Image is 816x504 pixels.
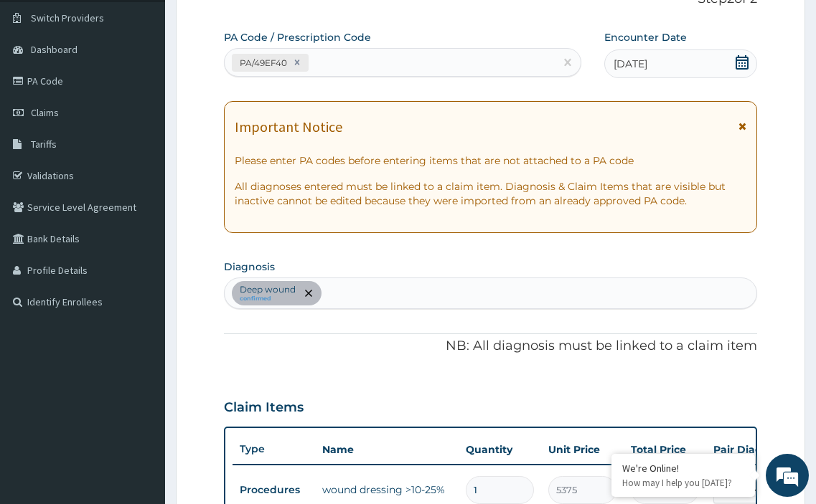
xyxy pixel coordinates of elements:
[235,54,289,71] div: PA/49EF40
[7,345,273,395] textarea: Type your message and hit 'Enter'
[315,435,459,464] th: Name
[235,119,342,135] h1: Important Notice
[622,462,744,475] div: We're Online!
[622,477,744,489] p: How may I help you today?
[240,284,296,295] p: Deep wound
[302,287,315,300] span: remove selection option
[235,7,270,42] div: Minimize live chat window
[224,260,275,274] label: Diagnosis
[233,436,315,462] th: Type
[235,153,747,168] p: Please enter PA codes before entering items that are not attached to a PA code
[459,435,541,464] th: Quantity
[233,477,315,503] td: Procedures
[614,57,647,71] span: [DATE]
[235,179,747,208] p: All diagnoses entered must be linked to a claim item. Diagnosis & Claim Items that are visible bu...
[31,106,59,119] span: Claims
[31,138,57,151] span: Tariffs
[75,80,241,99] div: Chat with us now
[224,337,758,356] p: NB: All diagnosis must be linked to a claim item
[541,435,624,464] th: Unit Price
[31,11,104,24] span: Switch Providers
[27,72,58,108] img: d_794563401_company_1708531726252_794563401
[83,157,198,302] span: We're online!
[604,30,687,44] label: Encounter Date
[224,30,371,44] label: PA Code / Prescription Code
[31,43,78,56] span: Dashboard
[224,400,304,416] h3: Claim Items
[624,435,706,464] th: Total Price
[240,295,296,303] small: confirmed
[315,475,459,504] td: wound dressing >10-25%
